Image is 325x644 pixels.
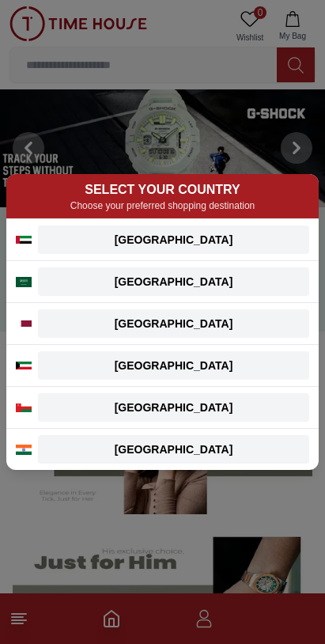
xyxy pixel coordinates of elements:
[16,180,309,199] h2: SELECT YOUR COUNTRY
[38,393,309,422] button: [GEOGRAPHIC_DATA]
[47,316,300,331] div: [GEOGRAPHIC_DATA]
[38,351,309,380] button: [GEOGRAPHIC_DATA]
[16,403,32,412] img: Oman flag
[38,267,309,296] button: [GEOGRAPHIC_DATA]
[16,362,32,369] img: Kuwait flag
[47,274,300,290] div: [GEOGRAPHIC_DATA]
[47,400,300,415] div: [GEOGRAPHIC_DATA]
[16,236,32,244] img: UAE flag
[38,435,309,464] button: [GEOGRAPHIC_DATA]
[38,225,309,254] button: [GEOGRAPHIC_DATA]
[16,445,32,455] img: India flag
[47,358,300,373] div: [GEOGRAPHIC_DATA]
[16,277,32,287] img: Saudi Arabia flag
[47,441,300,457] div: [GEOGRAPHIC_DATA]
[16,199,309,212] p: Choose your preferred shopping destination
[38,309,309,338] button: [GEOGRAPHIC_DATA]
[16,320,32,327] img: Qatar flag
[47,232,300,248] div: [GEOGRAPHIC_DATA]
